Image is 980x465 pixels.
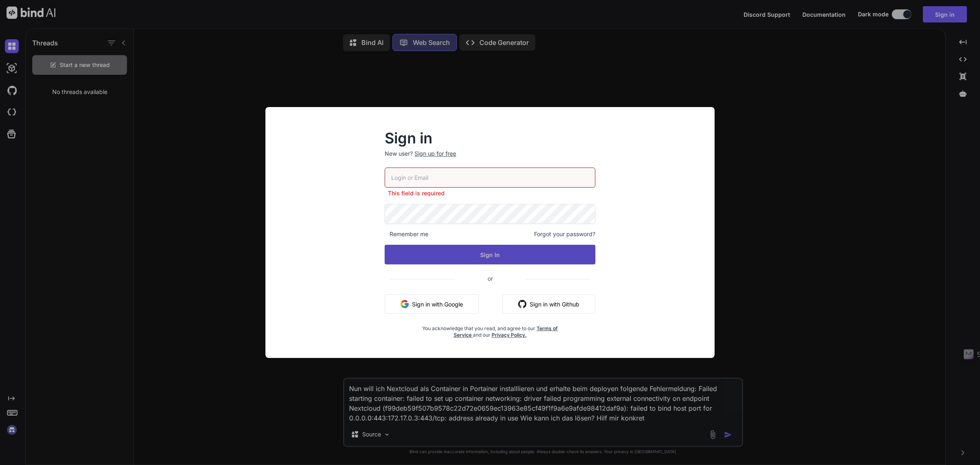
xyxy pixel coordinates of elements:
[401,300,409,308] img: google
[385,294,479,314] button: Sign in with Google
[385,150,595,168] p: New user?
[385,245,595,264] button: Sign In
[385,189,595,197] p: This field is required
[534,230,595,238] span: Forgot your password?
[385,168,595,188] input: Login or Email
[518,300,526,308] img: github
[385,230,428,238] span: Remember me
[455,268,526,288] span: or
[420,320,560,338] div: You acknowledge that you read, and agree to our and our
[385,132,595,145] h2: Sign in
[502,294,595,314] button: Sign in with Github
[492,332,527,338] a: Privacy Policy.
[454,325,558,338] a: Terms of Service
[414,150,456,158] div: Sign up for free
